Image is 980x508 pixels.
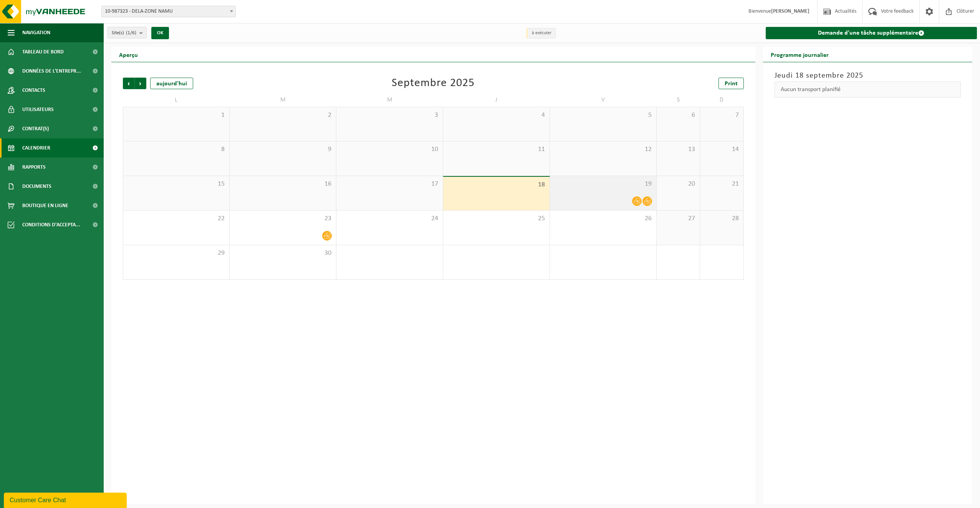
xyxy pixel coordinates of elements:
[704,214,739,223] span: 28
[657,93,700,107] td: S
[233,145,332,154] span: 9
[447,214,546,223] span: 25
[550,93,657,107] td: V
[22,61,81,81] span: Données de l'entrepr...
[111,47,146,62] h2: Aperçu
[127,180,225,188] span: 15
[233,249,332,257] span: 30
[127,111,225,120] span: 1
[340,111,439,120] span: 3
[102,6,235,17] span: 10-987323 - DELA-ZONE NAMU
[554,214,652,223] span: 26
[447,111,546,120] span: 4
[22,42,64,61] span: Tableau de bord
[101,6,236,17] span: 10-987323 - DELA-ZONE NAMU
[661,111,696,120] span: 6
[661,180,696,188] span: 20
[447,181,546,189] span: 18
[108,27,147,38] button: Site(s)(1/6)
[775,70,961,81] h3: Jeudi 18 septembre 2025
[725,81,738,87] span: Print
[233,111,332,120] span: 2
[127,214,225,223] span: 22
[22,177,51,196] span: Documents
[554,111,652,120] span: 5
[22,196,68,215] span: Boutique en ligne
[554,145,652,154] span: 12
[126,30,136,35] count: (1/6)
[554,180,652,188] span: 19
[22,119,49,138] span: Contrat(s)
[135,78,146,89] span: Suivant
[661,214,696,223] span: 27
[340,214,439,223] span: 24
[22,100,54,119] span: Utilisateurs
[775,81,961,98] div: Aucun transport planifié
[763,47,836,62] h2: Programme journalier
[336,93,443,107] td: M
[661,145,696,154] span: 13
[127,145,225,154] span: 8
[127,249,225,257] span: 29
[22,23,50,42] span: Navigation
[22,81,45,100] span: Contacts
[230,93,336,107] td: M
[4,491,128,508] iframe: chat widget
[447,145,546,154] span: 11
[443,93,550,107] td: J
[718,78,744,89] a: Print
[151,27,169,39] button: OK
[22,215,80,234] span: Conditions d'accepta...
[704,145,739,154] span: 14
[704,111,739,120] span: 7
[392,78,475,89] div: Septembre 2025
[771,8,809,14] strong: [PERSON_NAME]
[526,28,556,38] li: à exécuter
[112,27,136,39] span: Site(s)
[233,180,332,188] span: 16
[766,27,977,39] a: Demande d'une tâche supplémentaire
[700,93,743,107] td: D
[22,138,50,158] span: Calendrier
[340,180,439,188] span: 17
[340,145,439,154] span: 10
[123,78,134,89] span: Précédent
[233,214,332,223] span: 23
[123,93,230,107] td: L
[150,78,193,89] div: aujourd'hui
[704,180,739,188] span: 21
[22,158,46,177] span: Rapports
